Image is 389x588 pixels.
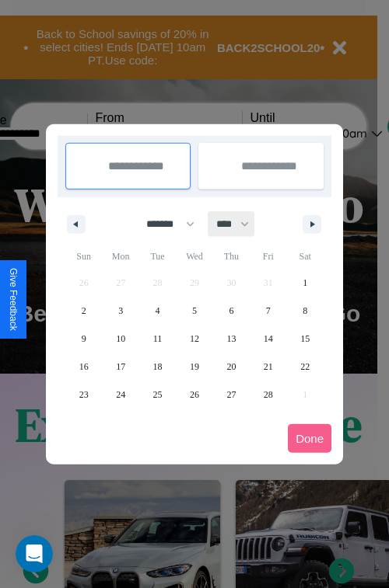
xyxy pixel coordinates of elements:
[250,297,286,325] button: 7
[226,353,236,381] span: 20
[213,381,250,409] button: 27
[287,297,324,325] button: 8
[79,353,89,381] span: 16
[102,353,138,381] button: 17
[176,297,212,325] button: 5
[264,381,273,409] span: 28
[82,297,86,325] span: 2
[250,244,286,269] span: Fri
[176,325,212,353] button: 12
[287,353,324,381] button: 22
[153,325,163,353] span: 11
[102,297,138,325] button: 3
[213,244,250,269] span: Thu
[190,353,199,381] span: 19
[65,381,102,409] button: 23
[288,424,331,453] button: Done
[65,297,102,325] button: 2
[226,325,236,353] span: 13
[102,244,138,269] span: Mon
[287,269,324,297] button: 1
[139,381,176,409] button: 25
[139,244,176,269] span: Tue
[176,244,212,269] span: Wed
[102,381,138,409] button: 24
[8,268,19,331] div: Give Feedback
[287,244,324,269] span: Sat
[65,325,102,353] button: 9
[153,381,163,409] span: 25
[250,381,286,409] button: 28
[266,297,271,325] span: 7
[213,325,250,353] button: 13
[116,381,125,409] span: 24
[102,325,138,353] button: 10
[16,535,53,572] iframe: Intercom live chat
[139,325,176,353] button: 11
[300,325,310,353] span: 15
[82,325,86,353] span: 9
[300,353,310,381] span: 22
[250,353,286,381] button: 21
[264,325,273,353] span: 14
[303,297,307,325] span: 8
[116,353,125,381] span: 17
[139,297,176,325] button: 4
[287,325,324,353] button: 15
[190,325,199,353] span: 12
[176,353,212,381] button: 19
[65,244,102,269] span: Sun
[139,353,176,381] button: 18
[229,297,233,325] span: 6
[192,297,197,325] span: 5
[176,381,212,409] button: 26
[116,325,125,353] span: 10
[65,353,102,381] button: 16
[213,353,250,381] button: 20
[118,297,123,325] span: 3
[156,297,160,325] span: 4
[213,297,250,325] button: 6
[250,325,286,353] button: 14
[190,381,199,409] span: 26
[153,353,163,381] span: 18
[303,269,307,297] span: 1
[79,381,89,409] span: 23
[226,381,236,409] span: 27
[264,353,273,381] span: 21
